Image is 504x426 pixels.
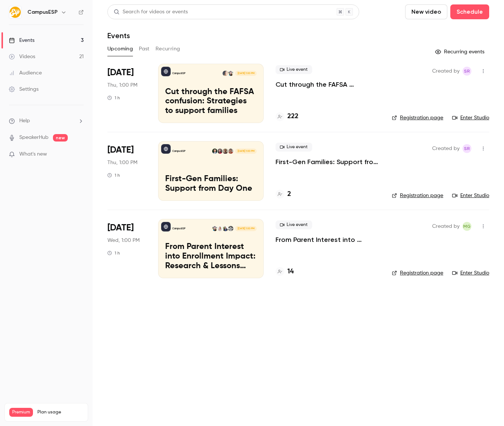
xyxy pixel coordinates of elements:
[392,192,443,199] a: Registration page
[212,226,217,231] img: Melissa Greiner
[107,237,140,244] span: Wed, 1:00 PM
[107,172,120,178] div: 1 h
[463,222,471,231] span: Melissa Greiner
[107,222,134,234] span: [DATE]
[287,267,294,277] h4: 14
[276,189,291,199] a: 2
[452,114,489,122] a: Enter Studio
[107,81,137,89] span: Thu, 1:00 PM
[392,269,443,277] a: Registration page
[107,141,146,200] div: Nov 6 Thu, 1:00 PM (America/New York)
[114,8,188,16] div: Search for videos or events
[463,67,471,76] span: Stephanie Robinson
[217,149,223,154] img: Kelsey Nyman
[228,149,233,154] img: Dr. Carrie Vath
[223,71,228,76] img: Melanie Muenzer
[75,151,84,158] iframe: Noticeable Trigger
[107,43,133,55] button: Upcoming
[27,9,58,16] h6: CampusESP
[19,134,49,142] a: SpeakerHub
[165,87,257,116] p: Cut through the FAFSA confusion: Strategies to support families
[276,80,380,89] a: Cut through the FAFSA confusion: Strategies to support families
[19,150,47,158] span: What's new
[464,67,470,76] span: SR
[165,174,257,194] p: First-Gen Families: Support from Day One
[432,144,460,153] span: Created by
[172,227,186,230] p: CampusESP
[463,222,471,231] span: MG
[158,141,264,200] a: First-Gen Families: Support from Day OneCampusESPDr. Carrie VathKyle CashinKelsey NymanAlbert Per...
[19,117,30,125] span: Help
[287,189,291,199] h4: 2
[9,86,39,93] div: Settings
[139,43,150,55] button: Past
[107,250,120,256] div: 1 h
[107,219,146,278] div: Dec 3 Wed, 1:00 PM (America/New York)
[452,269,489,277] a: Enter Studio
[9,37,34,44] div: Events
[9,408,33,417] span: Premium
[172,149,186,153] p: CampusESP
[228,226,233,231] img: Dave Hunt
[212,149,217,154] img: Albert Perera
[432,222,460,231] span: Created by
[235,226,256,231] span: [DATE] 1:00 PM
[464,144,470,153] span: SR
[158,219,264,278] a: From Parent Interest into Enrollment Impact: Research & Lessons from the University of KansasCamp...
[223,149,228,154] img: Kyle Cashin
[276,157,380,166] a: First-Gen Families: Support from Day One
[156,43,180,55] button: Recurring
[107,31,130,40] h1: Events
[9,53,35,60] div: Videos
[217,226,223,231] img: Johanna Trovato
[463,144,471,153] span: Stephanie Robinson
[9,6,21,18] img: CampusESP
[276,112,298,122] a: 222
[53,134,68,142] span: new
[37,409,83,415] span: Plan usage
[107,64,146,123] div: Oct 16 Thu, 1:00 PM (America/New York)
[432,46,489,58] button: Recurring events
[172,71,186,75] p: CampusESP
[158,64,264,123] a: Cut through the FAFSA confusion: Strategies to support familiesCampusESPMelissa GreinerMelanie Mu...
[287,112,298,122] h4: 222
[107,159,137,166] span: Thu, 1:00 PM
[450,4,489,19] button: Schedule
[9,117,84,125] li: help-dropdown-opener
[223,226,228,231] img: April Bush
[165,242,257,271] p: From Parent Interest into Enrollment Impact: Research & Lessons from the [GEOGRAPHIC_DATA][US_STATE]
[235,149,256,154] span: [DATE] 1:00 PM
[107,95,120,101] div: 1 h
[235,71,256,76] span: [DATE] 1:00 PM
[276,267,294,277] a: 14
[276,235,380,244] a: From Parent Interest into Enrollment Impact: Research & Lessons from the [GEOGRAPHIC_DATA][US_STATE]
[9,69,42,77] div: Audience
[392,114,443,122] a: Registration page
[276,143,312,152] span: Live event
[452,192,489,199] a: Enter Studio
[276,65,312,74] span: Live event
[107,67,134,79] span: [DATE]
[276,220,312,229] span: Live event
[228,71,233,76] img: Melissa Greiner
[107,144,134,156] span: [DATE]
[405,4,447,19] button: New video
[432,67,460,76] span: Created by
